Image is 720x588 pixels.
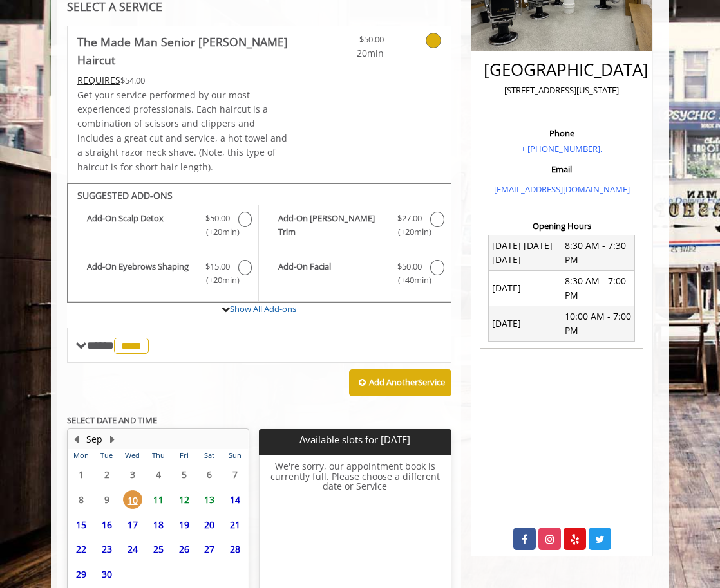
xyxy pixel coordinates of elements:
label: Add-On Facial [265,260,444,290]
td: Select day29 [68,562,94,587]
td: Select day22 [68,537,94,562]
span: 13 [200,490,219,509]
td: Select day30 [94,562,120,587]
td: Select day26 [171,537,197,562]
b: Add Another Service [369,376,445,388]
td: Select day13 [196,487,222,512]
span: (+20min ) [204,273,232,287]
td: Select day21 [222,512,248,537]
td: Select day24 [120,537,146,562]
b: SUGGESTED ADD-ONS [77,189,173,201]
label: Add-On Eyebrows Shaping [74,260,252,290]
td: [DATE] [489,271,562,306]
td: [DATE] [DATE] [DATE] [489,235,562,271]
span: 15 [71,515,91,534]
h3: Phone [484,129,640,138]
td: Select day15 [68,512,94,537]
b: The Made Man Senior [PERSON_NAME] Haircut [77,33,291,69]
span: 22 [71,540,91,558]
label: Add-On Scalp Detox [74,212,252,242]
span: 27 [200,540,219,558]
a: Show All Add-ons [230,303,296,315]
button: Next Month [107,432,117,446]
a: [EMAIL_ADDRESS][DOMAIN_NAME] [494,183,630,195]
span: (+20min ) [204,225,232,239]
span: 29 [71,565,91,583]
td: Select day10 [120,487,146,512]
span: $50.00 [205,212,230,225]
td: Select day14 [222,487,248,512]
span: 25 [149,540,168,558]
button: Add AnotherService [349,369,451,396]
span: 24 [123,540,142,558]
th: Wed [120,449,146,462]
span: 18 [149,515,168,534]
td: Select day19 [171,512,197,537]
a: + [PHONE_NUMBER]. [521,143,602,154]
span: 21 [225,515,245,534]
span: 20 [200,515,219,534]
button: Sep [86,432,102,446]
div: SELECT A SERVICE [67,1,451,13]
span: 28 [225,540,245,558]
td: Select day17 [120,512,146,537]
span: (+20min ) [395,225,424,239]
span: 12 [175,490,194,509]
p: [STREET_ADDRESS][US_STATE] [484,84,640,97]
td: Select day16 [94,512,120,537]
td: 8:30 AM - 7:30 PM [562,235,634,271]
span: 16 [97,515,117,534]
span: 11 [149,490,168,509]
td: Select day20 [196,512,222,537]
td: 10:00 AM - 7:00 PM [562,306,634,342]
span: $15.00 [205,260,230,273]
td: [DATE] [489,306,562,342]
td: 8:30 AM - 7:00 PM [562,271,634,306]
th: Sun [222,449,248,462]
span: 17 [123,515,142,534]
span: 30 [97,565,117,583]
span: 23 [97,540,117,558]
span: $50.00 [397,260,422,273]
span: 14 [225,490,245,509]
th: Tue [94,449,120,462]
td: Select day23 [94,537,120,562]
span: 26 [175,540,194,558]
span: 19 [175,515,194,534]
td: Select day18 [146,512,171,537]
span: (+40min ) [395,273,424,287]
label: Add-On Beard Trim [265,212,444,242]
span: This service needs some Advance to be paid before we block your appointment [77,74,120,86]
div: The Made Man Senior Barber Haircut Add-onS [67,183,451,303]
span: 10 [123,490,142,509]
span: $27.00 [397,212,422,225]
td: Select day12 [171,487,197,512]
h3: Opening Hours [480,221,643,230]
th: Thu [146,449,171,462]
b: Add-On Eyebrows Shaping [87,260,197,287]
h2: [GEOGRAPHIC_DATA] [484,60,640,79]
div: $54.00 [77,73,291,87]
td: Select day25 [146,537,171,562]
b: Add-On [PERSON_NAME] Trim [278,212,389,239]
b: Add-On Facial [278,260,389,287]
h3: Email [484,165,640,174]
b: Add-On Scalp Detox [87,212,197,239]
th: Mon [68,449,94,462]
button: Previous Month [71,432,81,446]
a: $50.00 [323,26,383,60]
span: 20min [323,46,383,60]
b: SELECT DATE AND TIME [67,414,157,426]
td: Select day11 [146,487,171,512]
td: Select day28 [222,537,248,562]
th: Sat [196,449,222,462]
p: Get your service performed by our most experienced professionals. Each haircut is a combination o... [77,88,291,174]
th: Fri [171,449,197,462]
p: Available slots for [DATE] [264,434,446,445]
td: Select day27 [196,537,222,562]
